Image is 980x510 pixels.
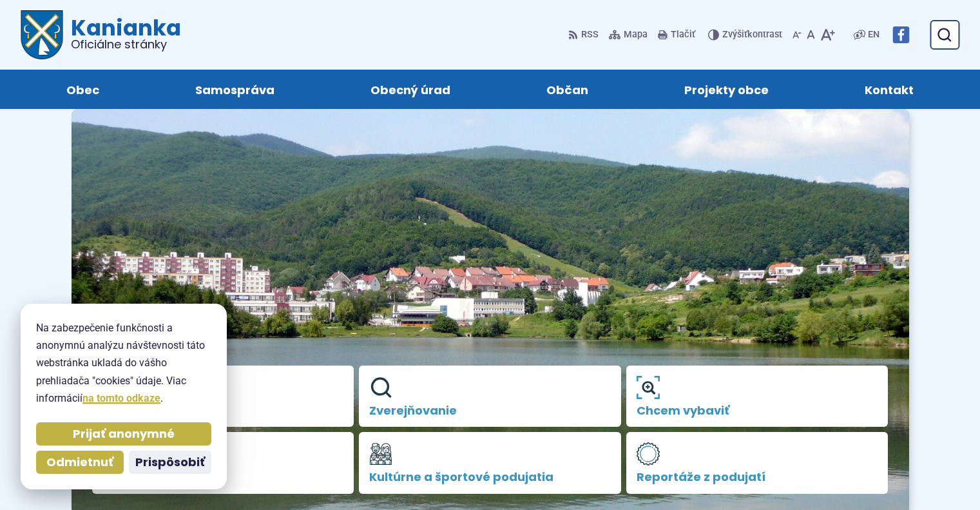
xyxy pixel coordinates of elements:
[684,70,769,109] span: Projekty obce
[335,70,485,109] a: Obecný úrad
[135,455,205,470] span: Prispôsobiť
[31,70,134,109] a: Obec
[626,366,889,427] a: Chcem vybaviť
[160,70,309,109] a: Samospráva
[71,39,181,50] span: Oficiálne stránky
[649,70,804,109] a: Projekty obce
[129,451,211,474] button: Prispôsobiť
[865,70,914,109] span: Kontakt
[36,319,211,407] p: Na zabezpečenie funkčnosti a anonymnú analýzu návštevnosti táto webstránka ukladá do vášho prehli...
[818,21,838,48] button: Zväčšiť veľkosť písma
[369,404,611,417] span: Zverejňovanie
[568,21,601,48] a: RSS
[36,422,211,446] button: Prijať anonymné
[370,70,450,109] span: Obecný úrad
[804,21,818,48] button: Nastaviť pôvodnú veľkosť písma
[830,70,949,109] a: Kontakt
[82,392,160,404] a: na tomto odkaze
[671,30,695,41] span: Tlačiť
[606,21,650,48] a: Mapa
[626,432,889,494] a: Reportáže z podujatí
[359,366,621,427] a: Zverejňovanie
[708,21,785,48] button: Zvýšiťkontrast
[512,70,624,109] a: Občan
[359,432,621,494] a: Kultúrne a športové podujatia
[369,471,611,484] span: Kultúrne a športové podujatia
[637,471,878,484] span: Reportáže z podujatí
[46,455,113,470] span: Odmietnuť
[21,10,63,59] img: Prejsť na domovskú stránku
[637,404,878,417] span: Chcem vybaviť
[36,451,124,474] button: Odmietnuť
[21,10,181,59] a: Logo Kanianka, prejsť na domovskú stránku.
[546,70,588,109] span: Občan
[66,70,99,109] span: Obec
[73,427,175,442] span: Prijať anonymné
[892,26,909,43] img: Prejsť na Facebook stránku
[581,27,599,43] span: RSS
[722,30,782,41] span: kontrast
[63,17,181,50] h1: Kanianka
[790,21,804,48] button: Zmenšiť veľkosť písma
[195,70,274,109] span: Samospráva
[722,29,747,40] span: Zvýšiť
[865,27,882,43] a: EN
[624,27,648,43] span: Mapa
[868,27,879,43] span: EN
[655,21,698,48] button: Tlačiť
